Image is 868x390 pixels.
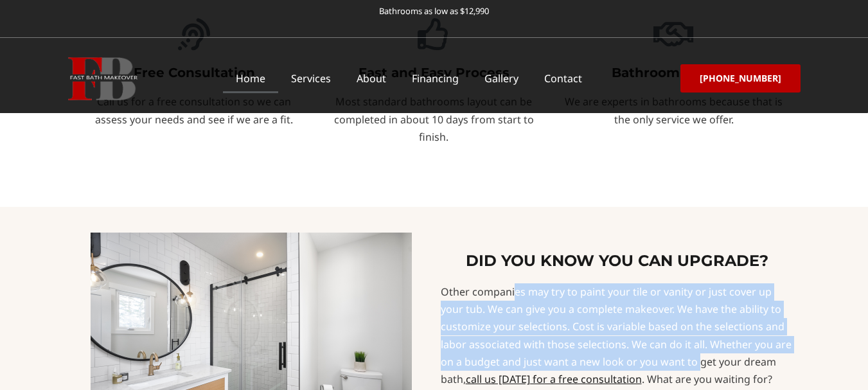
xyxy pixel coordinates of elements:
h3: DID YOU KNOW YOU CAN UPGRADE? [441,251,794,270]
a: About [344,64,399,93]
a: Financing [399,64,472,93]
span: [PHONE_NUMBER] [700,74,781,83]
a: call us [DATE] for a free consultation [466,372,642,386]
a: Gallery [472,64,531,93]
a: Home [223,64,278,93]
a: Services [278,64,344,93]
img: Fast Bath Makeover icon [68,57,137,100]
a: [PHONE_NUMBER] [680,64,801,93]
div: Other companies may try to paint your tile or vanity or just cover up your tub. We can give you a... [441,283,794,388]
p: Most standard bathrooms layout can be completed in about 10 days from start to finish. [321,93,547,146]
a: Contact [531,64,595,93]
